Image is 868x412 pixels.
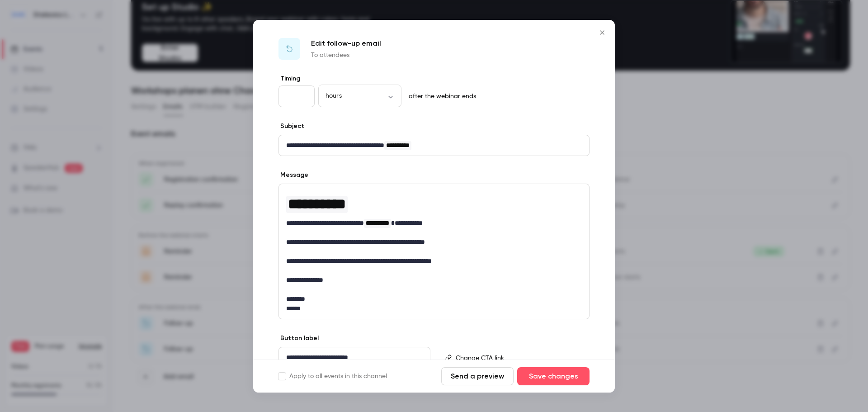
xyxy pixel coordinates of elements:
div: hours [318,91,401,100]
div: editor [279,135,589,156]
p: after the webinar ends [405,92,476,101]
div: editor [279,347,430,368]
button: Save changes [517,367,590,385]
div: editor [452,347,589,368]
button: Close [593,24,611,42]
p: Edit follow-up email [311,38,381,49]
button: Send a preview [441,367,514,385]
label: Button label [278,334,319,343]
label: Apply to all events in this channel [278,372,387,381]
label: Message [278,170,308,180]
p: To attendees [311,51,381,60]
label: Subject [278,122,304,131]
label: Timing [278,74,590,83]
div: editor [279,184,589,319]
